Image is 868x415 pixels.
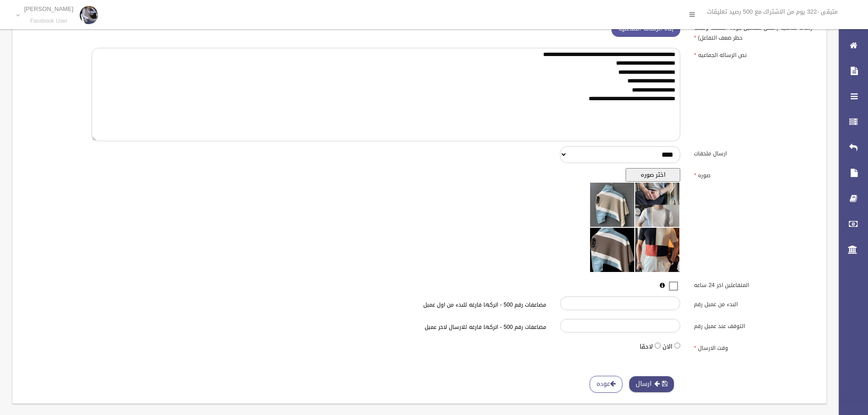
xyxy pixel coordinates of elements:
label: الان [663,341,673,352]
label: لاحقا [640,341,653,352]
label: البدء من عميل رقم [687,297,821,309]
h6: مضاعفات رقم 500 - اتركها فارغه للبدء من اول عميل [226,302,547,308]
label: صوره [687,168,821,181]
label: ارسال ملحقات [687,146,821,159]
p: [PERSON_NAME] [24,5,73,12]
a: عوده [590,376,622,393]
label: التوقف عند عميل رقم [687,319,821,332]
h6: مضاعفات رقم 500 - اتركها فارغه للارسال لاخر عميل [226,324,547,330]
small: Facebook User [24,18,73,25]
button: اختر صوره [626,168,680,182]
label: وقت الارسال [687,341,821,354]
label: المتفاعلين اخر 24 ساعه [687,278,821,291]
img: معاينه الصوره [589,182,680,273]
label: نص الرساله الجماعيه [687,48,821,61]
button: ارسال [629,376,674,393]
